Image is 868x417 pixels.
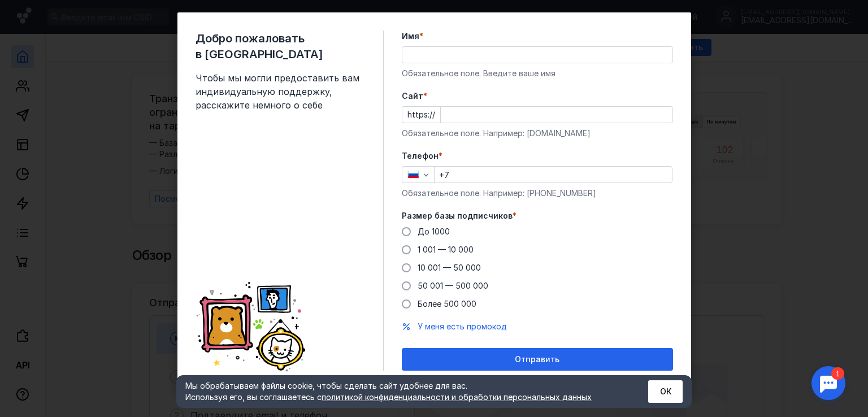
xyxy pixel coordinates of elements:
[402,68,673,79] div: Обязательное поле. Введите ваше имя
[402,90,423,102] span: Cайт
[402,348,673,371] button: Отправить
[25,7,38,19] div: 1
[418,321,507,332] button: У меня есть промокод
[648,380,683,403] button: ОК
[322,392,592,402] a: политикой конфиденциальности и обработки персональных данных
[418,281,488,290] span: 50 001 — 500 000
[418,263,481,272] span: 10 001 — 50 000
[418,299,476,309] span: Более 500 000
[196,71,365,112] span: Чтобы мы могли предоставить вам индивидуальную поддержку, расскажите немного о себе
[515,355,559,364] span: Отправить
[402,210,513,221] span: Размер базы подписчиков
[402,31,419,42] span: Имя
[196,31,365,62] span: Добро пожаловать в [GEOGRAPHIC_DATA]
[418,245,474,254] span: 1 001 — 10 000
[418,227,450,236] span: До 1000
[402,188,673,199] div: Обязательное поле. Например: [PHONE_NUMBER]
[402,150,439,162] span: Телефон
[185,380,620,403] div: Мы обрабатываем файлы cookie, чтобы сделать сайт удобнее для вас. Используя его, вы соглашаетесь c
[418,322,507,331] span: У меня есть промокод
[402,128,673,139] div: Обязательное поле. Например: [DOMAIN_NAME]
